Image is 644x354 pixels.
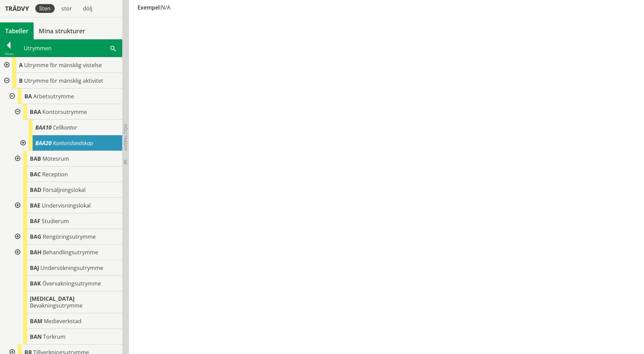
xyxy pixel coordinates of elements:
[53,124,77,131] span: Cellkontor
[43,249,98,256] span: Behandlingsutrymme
[30,317,42,325] span: BAM
[79,4,96,13] div: dölj
[30,186,41,194] span: BAD
[30,249,41,256] span: BAH
[30,108,41,116] span: BAA
[30,202,40,209] span: BAE
[18,40,122,57] div: Utrymmen
[1,5,33,12] div: Trädvy
[0,51,17,57] div: Tillbaka
[30,333,42,340] span: BAN
[42,280,101,287] span: Övervakningsutrymme
[30,155,41,162] span: BAB
[40,264,103,272] span: Undersökningsutrymme
[30,233,41,240] span: BAG
[137,4,412,11] div: N/A
[43,233,96,240] span: Rengöringsutrymme
[30,302,82,309] span: Bevakningsutrymme
[42,217,69,225] span: Studierum
[24,93,32,100] span: BA
[30,295,74,302] span: [MEDICAL_DATA]
[35,4,55,13] div: liten
[30,171,41,178] span: BAC
[123,124,128,151] span: Dölj trädvy
[44,317,81,325] span: Medieverkstad
[30,280,41,287] span: BAK
[35,139,52,147] span: BAA20
[42,108,87,116] span: Kontorsutrymme
[42,155,69,162] span: Mötesrum
[24,61,102,69] span: Utrymme för mänsklig vistelse
[19,77,23,84] span: B
[42,171,68,178] span: Reception
[53,139,93,147] span: Kontorslandskap
[33,93,74,100] span: Arbetsutrymme
[30,264,39,272] span: BAJ
[19,61,23,69] span: A
[30,217,40,225] span: BAF
[110,44,116,52] span: Sök i tabellen
[137,4,161,11] span: Exempel:
[35,124,52,131] span: BAA10
[24,77,103,84] span: Utrymme för mänsklig aktivitet
[57,4,76,13] div: stor
[42,202,91,209] span: Undervisningslokal
[34,22,90,39] a: Mina strukturer
[43,333,66,340] span: Torkrum
[43,186,86,194] span: Försäljningslokal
